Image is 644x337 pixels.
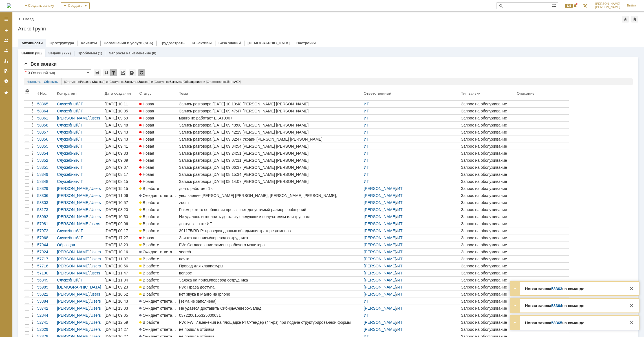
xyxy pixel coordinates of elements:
a: Запрос на обслуживание [460,206,516,213]
div: Запрос на обслуживание [461,207,515,212]
div: Запрос на обслуживание [461,165,515,170]
a: Новая [138,101,178,107]
a: Заявки в моей ответственности [2,46,11,55]
div: Создать [61,2,90,9]
a: [DATE] 10:50 [103,213,138,220]
div: 58358 [37,123,55,127]
div: [DATE] 08:15 [105,179,128,184]
a: Не удалось выполнить доставку следующим получателям или группам [178,213,363,220]
a: [DATE] 09:59 [103,115,138,121]
a: 58329 [36,185,56,192]
a: [DATE] 11:06 [103,192,138,199]
div: 58355 [37,144,55,148]
a: Служебный [57,179,78,184]
a: Запись разговора [DATE] 09:47:47 [PERSON_NAME] [PERSON_NAME] [178,108,363,114]
span: Новая [139,109,154,113]
a: Users [91,207,101,212]
a: Запрос на обслуживание [460,129,516,136]
a: Служебный [57,158,78,163]
a: 58365 [36,101,56,107]
a: Запрос на обслуживание [460,192,516,199]
a: 58361 [36,115,56,121]
a: Мои заявки [2,56,11,65]
a: Активности [21,41,43,45]
div: манго не работает ЕКАТ0907 [179,116,361,120]
a: Служебный [57,123,78,127]
a: [DEMOGRAPHIC_DATA] [248,41,290,45]
a: Запрос на обслуживание [460,108,516,114]
a: [PERSON_NAME] [57,207,89,212]
a: Служебный [57,137,78,141]
a: Запрос на обслуживание [460,122,516,128]
div: Запрос на обслуживание [461,102,515,106]
a: [PERSON_NAME] [364,207,396,212]
span: В работе [139,214,159,219]
a: zoom [178,199,363,206]
a: ИТ [364,137,369,141]
span: Ожидает ответа контрагента [139,193,195,198]
a: ИТ [364,179,369,184]
a: IT [80,151,83,156]
a: IT [80,229,83,233]
a: IT [80,172,83,177]
div: Тип заявки [461,91,482,96]
a: Запрос на обслуживание [460,213,516,220]
div: Сортировка... [103,69,110,76]
div: Запись разговора [DATE] 09:24:51 [PERSON_NAME] [PERSON_NAME] [179,151,361,156]
div: Запрос на обслуживание [461,137,515,141]
a: Запись разговора [DATE] 09:32:47 Украин [PERSON_NAME] [PERSON_NAME] [178,136,363,143]
div: Статус [139,91,152,96]
div: [DATE] 11:06 [105,193,128,198]
a: 58357 [36,129,56,136]
a: В работе [138,227,178,234]
img: logo [7,3,11,8]
span: Новая [139,158,154,163]
a: IT [80,179,83,184]
div: 58306 [37,193,55,198]
a: Users [91,214,101,219]
div: [DATE] 09:07 [105,165,128,170]
a: В работе [138,213,178,220]
div: доступ к почте ИП [179,221,361,226]
div: Добавить в избранное [622,16,629,23]
a: Запись разговора [DATE] 09:42:29 [PERSON_NAME] [PERSON_NAME] [178,129,363,136]
a: 58303 [36,199,56,206]
div: [DATE] 10:05 [105,109,128,113]
div: 58351 [37,165,55,170]
div: 58348 [37,179,55,184]
span: [PERSON_NAME] [595,2,620,6]
div: Запрос на обслуживание [461,221,515,226]
a: Users [91,193,101,198]
a: Запрос на обслуживание [460,136,516,143]
a: [PERSON_NAME] [57,116,89,120]
div: [DATE] 10:57 [105,200,128,205]
div: Запрос на обслуживание [461,179,515,184]
a: 58354 [36,150,56,157]
div: Запрос на обслуживание [461,186,515,191]
a: IT [80,165,83,170]
a: Перейти на домашнюю страницу [7,3,11,8]
a: Соглашения и услуги (SLA) [104,41,153,45]
a: Задачи [48,51,61,55]
a: Запись разговора [DATE] 09:07:11 [PERSON_NAME] [PERSON_NAME] [178,157,363,164]
a: IT [80,144,83,148]
a: Запрос на обслуживание [460,150,516,157]
span: В работе [139,229,159,233]
div: [DATE] 15:15 [105,186,128,191]
a: В работе [138,199,178,206]
span: Новая [139,144,154,148]
span: Новая [139,179,154,184]
a: ИТ [364,109,369,113]
a: [DATE] 09:07 [103,164,138,171]
a: [PERSON_NAME] [364,186,396,191]
a: В работе [138,206,178,213]
div: [DATE] 08:17 [105,172,128,177]
a: ИТ [397,186,403,191]
span: Новая [139,116,154,120]
span: Новая [139,137,154,141]
a: 58364 [36,108,56,114]
div: [DATE] 09:43 [105,137,128,141]
a: ИТ [364,165,369,170]
a: Запись разговора [DATE] 08:15:34 [PERSON_NAME] [PERSON_NAME] [178,171,363,178]
div: Запись разговора [DATE] 09:34:54 [PERSON_NAME] [PERSON_NAME] [179,144,361,148]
